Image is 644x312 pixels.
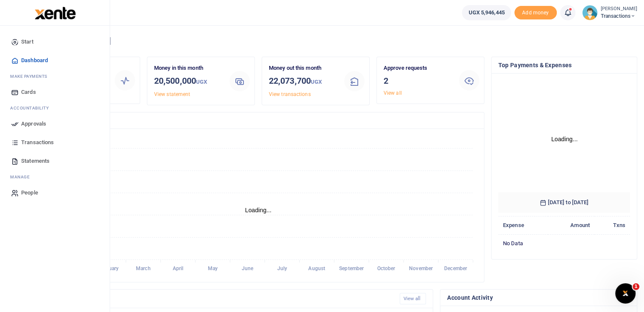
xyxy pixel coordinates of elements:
a: Statements [7,152,103,170]
h4: Recent Transactions [39,294,393,304]
a: View all [384,90,402,96]
h3: 22,073,700 [269,74,337,88]
tspan: March [136,265,151,271]
span: Cards [21,88,36,96]
iframe: Intercom live chat [615,283,636,304]
li: Toup your wallet [514,6,557,20]
a: Transactions [7,133,103,152]
a: People [7,183,103,202]
span: Start [21,38,33,46]
h4: Hello [PERSON_NAME] [32,36,637,46]
a: Start [7,33,103,51]
a: View statement [154,91,190,97]
small: [PERSON_NAME] [601,5,637,13]
p: Approve requests [384,64,452,73]
tspan: June [242,265,254,271]
span: Dashboard [21,56,48,65]
span: People [21,189,38,197]
span: countability [17,105,49,111]
span: 1 [633,283,639,290]
tspan: December [444,265,467,271]
tspan: February [98,265,119,271]
span: Transactions [601,12,637,20]
p: Money out this month [269,64,337,73]
text: Loading... [551,136,578,142]
a: Add money [514,9,557,15]
h4: Transactions Overview [39,116,477,125]
li: M [7,170,103,183]
h4: Account Activity [447,293,630,302]
span: ake Payments [14,73,47,79]
h3: 20,500,000 [154,74,223,88]
li: Ac [7,101,103,115]
li: M [7,70,103,83]
a: Cards [7,83,103,101]
a: UGX 5,946,445 [462,5,511,20]
a: View transactions [269,91,311,97]
tspan: September [339,265,364,271]
li: Wallet ballance [459,5,514,20]
tspan: May [208,265,218,271]
img: profile-user [582,5,597,20]
small: UGX [311,79,322,85]
a: Approvals [7,115,103,133]
h3: 2 [384,74,452,87]
span: Transactions [21,138,54,147]
tspan: August [308,265,325,271]
tspan: November [409,265,433,271]
p: Money in this month [154,64,223,73]
span: UGX 5,946,445 [468,8,504,17]
td: No data [498,234,630,252]
h6: [DATE] to [DATE] [498,192,630,213]
span: Approvals [21,120,46,128]
h4: Top Payments & Expenses [498,60,630,70]
tspan: October [377,265,396,271]
a: logo-small logo-large logo-large [34,9,76,16]
span: Add money [514,6,557,20]
span: Statements [21,157,50,165]
tspan: April [173,265,184,271]
th: Txns [594,216,630,235]
a: Dashboard [7,51,103,70]
th: Amount [548,216,594,235]
span: anage [14,174,30,180]
a: profile-user [PERSON_NAME] Transactions [582,5,637,20]
th: Expense [498,216,548,235]
small: UGX [196,79,207,85]
a: View all [400,293,426,304]
tspan: July [277,265,287,271]
img: logo-large [35,7,76,19]
text: Loading... [245,207,272,213]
